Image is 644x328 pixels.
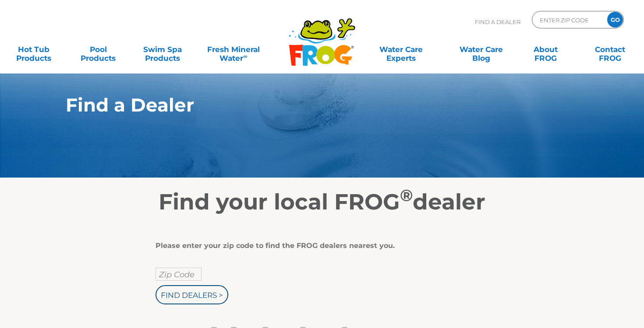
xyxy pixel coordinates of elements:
[138,41,188,58] a: Swim SpaProducts
[73,41,123,58] a: PoolProducts
[243,53,247,59] sup: ∞
[539,14,598,26] input: Zip Code Form
[475,11,520,33] p: Find A Dealer
[53,189,591,215] h2: Find your local FROG dealer
[9,41,59,58] a: Hot TubProducts
[585,41,635,58] a: ContactFROG
[156,241,482,250] div: Please enter your zip code to find the FROG dealers nearest you.
[520,41,570,58] a: AboutFROG
[361,41,442,58] a: Water CareExperts
[456,41,506,58] a: Water CareBlog
[202,41,265,58] a: Fresh MineralWater∞
[607,12,623,28] input: GO
[66,94,538,115] h1: Find a Dealer
[400,185,413,205] sup: ®
[156,285,228,304] input: Find Dealers >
